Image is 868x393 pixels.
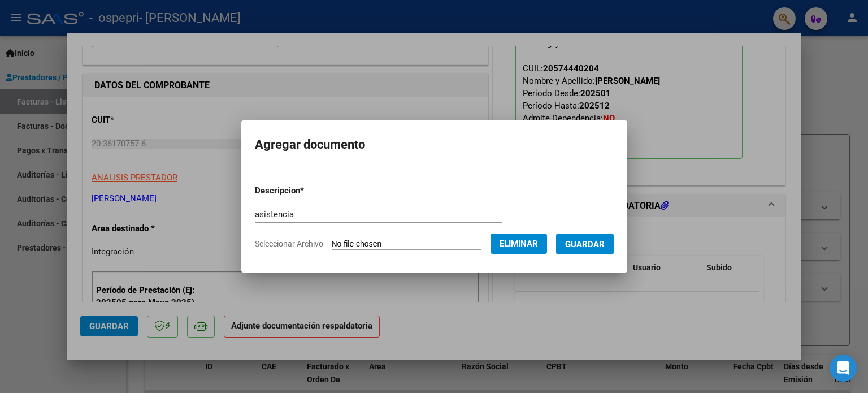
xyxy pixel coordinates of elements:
[830,355,857,382] div: Open Intercom Messenger
[255,239,323,248] span: Seleccionar Archivo
[565,239,605,249] span: Guardar
[491,234,547,254] button: Eliminar
[255,184,363,197] p: Descripcion
[556,234,614,254] button: Guardar
[500,239,538,249] span: Eliminar
[255,134,614,156] h2: Agregar documento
